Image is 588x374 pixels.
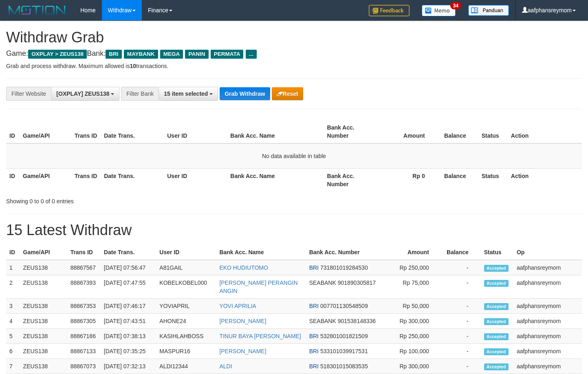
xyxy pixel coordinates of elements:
[220,87,270,100] button: Grab Withdraw
[20,120,71,143] th: Game/API
[484,348,509,355] span: Accepted
[185,50,208,59] span: PANIN
[484,363,509,370] span: Accepted
[384,314,441,329] td: Rp 300,000
[384,275,441,299] td: Rp 75,000
[20,329,67,344] td: ZEUS138
[309,333,319,339] span: BRI
[56,90,109,97] span: [OXPLAY] ZEUS138
[441,275,481,299] td: -
[20,344,67,359] td: ZEUS138
[67,314,101,329] td: 88867305
[272,87,303,100] button: Reset
[28,50,87,59] span: OXPLAY > ZEUS138
[309,279,336,286] span: SEABANK
[219,333,301,339] a: TINUR BAYA [PERSON_NAME]
[101,344,156,359] td: [DATE] 07:35:25
[513,344,582,359] td: aafphansreymom
[6,50,582,58] h4: Game: Bank:
[6,87,51,101] div: Filter Website
[441,359,481,374] td: -
[484,280,509,287] span: Accepted
[101,245,156,260] th: Date Trans.
[101,275,156,299] td: [DATE] 07:47:55
[384,299,441,314] td: Rp 50,000
[156,260,216,275] td: A81GAIL
[71,168,101,191] th: Trans ID
[513,260,582,275] td: aafphansreymom
[164,120,227,143] th: User ID
[309,318,336,324] span: SEABANK
[156,299,216,314] td: YOVIAPRIL
[160,50,183,59] span: MEGA
[164,168,227,191] th: User ID
[156,275,216,299] td: KOBELKOBEL000
[376,120,437,143] th: Amount
[20,168,71,191] th: Game/API
[20,299,67,314] td: ZEUS138
[441,344,481,359] td: -
[20,260,67,275] td: ZEUS138
[6,4,68,16] img: MOTION_logo.png
[441,314,481,329] td: -
[338,279,376,286] span: Copy 901890305817 to clipboard
[67,299,101,314] td: 88867353
[513,299,582,314] td: aafphansreymom
[478,168,508,191] th: Status
[484,303,509,310] span: Accepted
[211,50,244,59] span: PERMATA
[67,344,101,359] td: 88867133
[130,63,136,69] strong: 10
[508,120,582,143] th: Action
[320,333,368,339] span: Copy 532801001821509 to clipboard
[6,29,582,46] h1: Withdraw Grab
[156,359,216,374] td: ALDI12344
[159,87,218,101] button: 15 item selected
[306,245,384,260] th: Bank Acc. Number
[101,120,164,143] th: Date Trans.
[320,303,368,309] span: Copy 007701130548509 to clipboard
[67,329,101,344] td: 88867186
[376,168,437,191] th: Rp 0
[124,50,158,59] span: MAYBANK
[6,314,20,329] td: 4
[437,120,478,143] th: Balance
[20,359,67,374] td: ZEUS138
[219,279,297,294] a: [PERSON_NAME] PERANGIN ANGIN
[484,265,509,272] span: Accepted
[6,143,582,169] td: No data available in table
[513,275,582,299] td: aafphansreymom
[384,344,441,359] td: Rp 100,000
[219,363,232,370] a: ALDI
[422,5,456,16] img: Button%20Memo.svg
[51,87,119,101] button: [OXPLAY] ZEUS138
[101,329,156,344] td: [DATE] 07:38:13
[156,314,216,329] td: AHONE24
[513,314,582,329] td: aafphansreymom
[227,168,324,191] th: Bank Acc. Name
[20,275,67,299] td: ZEUS138
[20,314,67,329] td: ZEUS138
[6,329,20,344] td: 5
[246,50,257,59] span: ...
[219,318,266,324] a: [PERSON_NAME]
[369,5,410,16] img: Feedback.jpg
[468,5,509,16] img: panduan.png
[6,245,20,260] th: ID
[101,260,156,275] td: [DATE] 07:56:47
[338,318,376,324] span: Copy 901538148336 to clipboard
[101,168,164,191] th: Date Trans.
[6,222,582,238] h1: 15 Latest Withdraw
[67,245,101,260] th: Trans ID
[67,359,101,374] td: 88867073
[309,348,319,354] span: BRI
[164,90,208,97] span: 15 item selected
[6,120,20,143] th: ID
[71,120,101,143] th: Trans ID
[320,363,368,370] span: Copy 518301015083535 to clipboard
[6,260,20,275] td: 1
[6,275,20,299] td: 2
[219,264,268,271] a: EKO HUDIUTOMO
[6,194,239,205] div: Showing 0 to 0 of 0 entries
[384,245,441,260] th: Amount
